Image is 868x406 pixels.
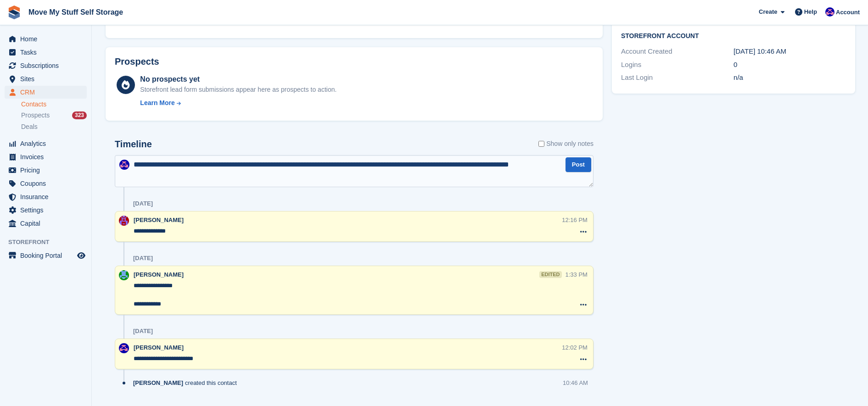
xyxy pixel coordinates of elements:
[836,8,860,17] span: Account
[134,271,184,278] span: [PERSON_NAME]
[134,344,184,351] span: [PERSON_NAME]
[5,59,87,72] a: menu
[134,217,184,223] span: [PERSON_NAME]
[119,343,129,353] img: Jade Whetnall
[5,204,87,217] a: menu
[621,60,734,70] div: Logins
[21,111,87,120] a: Prospects 323
[119,216,129,226] img: Carrie Machin
[825,7,834,17] img: Jade Whetnall
[621,46,734,57] div: Account Created
[20,204,75,217] span: Settings
[115,56,159,67] h2: Prospects
[133,378,241,387] div: created this contact
[538,139,594,149] label: Show only notes
[804,7,817,17] span: Help
[20,137,75,150] span: Analytics
[20,164,75,177] span: Pricing
[5,150,87,163] a: menu
[5,72,87,85] a: menu
[5,33,87,45] a: menu
[21,100,87,109] a: Contacts
[562,343,588,352] div: 12:02 PM
[5,217,87,230] a: menu
[5,177,87,190] a: menu
[20,190,75,203] span: Insurance
[5,190,87,203] a: menu
[5,86,87,99] a: menu
[5,46,87,59] a: menu
[734,46,846,57] div: [DATE] 10:46 AM
[563,378,588,387] div: 10:46 AM
[734,60,846,70] div: 0
[734,72,846,83] div: n/a
[21,111,50,120] span: Prospects
[20,72,75,85] span: Sites
[621,31,846,40] h2: Storefront Account
[72,111,87,119] div: 323
[566,157,591,172] button: Post
[20,150,75,163] span: Invoices
[20,59,75,72] span: Subscriptions
[7,6,21,19] img: stora-icon-8386f47178a22dfd0bd8f6a31ec36ba5ce8667c1dd55bd0f319d3a0aa187defe.svg
[5,137,87,150] a: menu
[20,177,75,190] span: Coupons
[20,46,75,59] span: Tasks
[20,249,75,262] span: Booking Portal
[133,255,153,262] div: [DATE]
[76,250,87,261] a: Preview store
[119,160,129,170] img: Jade Whetnall
[20,217,75,230] span: Capital
[133,378,183,387] span: [PERSON_NAME]
[539,271,561,278] div: edited
[8,238,91,247] span: Storefront
[562,216,588,224] div: 12:16 PM
[20,33,75,45] span: Home
[140,85,336,95] div: Storefront lead form submissions appear here as prospects to action.
[140,98,174,108] div: Learn More
[5,164,87,177] a: menu
[759,7,777,17] span: Create
[140,98,336,108] a: Learn More
[621,72,734,83] div: Last Login
[25,5,127,20] a: Move My Stuff Self Storage
[20,86,75,99] span: CRM
[119,270,129,280] img: Dan
[5,249,87,262] a: menu
[140,74,336,85] div: No prospects yet
[21,122,87,132] a: Deals
[115,139,152,150] h2: Timeline
[21,122,38,131] span: Deals
[133,328,153,335] div: [DATE]
[538,139,544,149] input: Show only notes
[566,270,588,279] div: 1:33 PM
[133,200,153,207] div: [DATE]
